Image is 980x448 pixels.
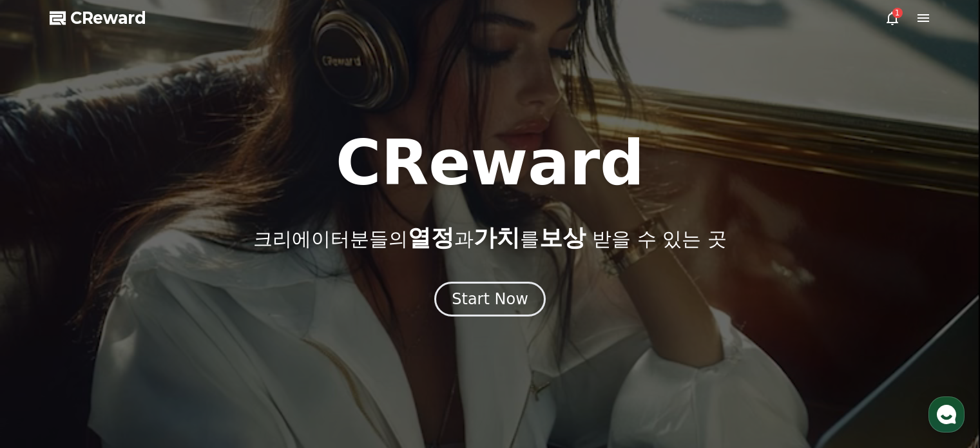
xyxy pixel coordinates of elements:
[539,224,586,251] span: 보상
[408,224,454,251] span: 열정
[70,8,146,28] span: CReward
[253,225,726,251] p: 크리에이터분들의 과 를 받을 수 있는 곳
[434,282,546,317] button: Start Now
[336,132,644,194] h1: CReward
[50,8,146,28] a: CReward
[892,8,903,18] div: 1
[474,224,520,251] span: 가치
[452,289,528,309] div: Start Now
[885,10,900,26] a: 1
[434,295,546,307] a: Start Now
